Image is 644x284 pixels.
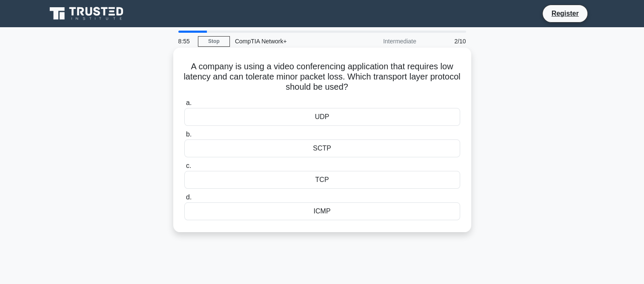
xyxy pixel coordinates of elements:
div: CompTIA Network+ [230,33,347,50]
span: d. [186,193,192,201]
span: c. [186,162,191,169]
h5: A company is using a video conferencing application that requires low latency and can tolerate mi... [183,61,461,93]
div: UDP [184,108,460,126]
div: 2/10 [421,33,471,50]
span: b. [186,131,192,138]
span: a. [186,99,192,106]
a: Register [546,8,584,19]
div: SCTP [184,139,460,157]
div: Intermediate [347,33,421,50]
div: 8:55 [173,33,198,50]
div: ICMP [184,202,460,220]
div: TCP [184,171,460,189]
a: Stop [198,36,230,47]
